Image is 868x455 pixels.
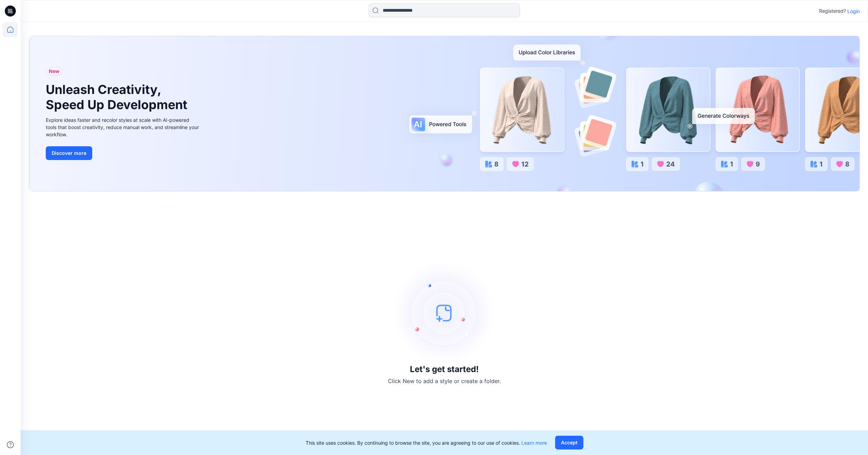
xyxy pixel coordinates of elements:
[46,146,201,160] a: Discover more
[847,8,860,15] p: Login
[819,7,846,15] p: Registered?
[555,436,583,449] button: Accept
[46,146,92,160] button: Discover more
[410,364,479,374] h3: Let's get started!
[46,116,201,138] div: Explore ideas faster and recolor styles at scale with AI-powered tools that boost creativity, red...
[388,377,501,385] p: Click New to add a style or create a folder.
[46,82,190,112] h1: Unleash Creativity, Speed Up Development
[521,440,547,446] a: Learn more
[306,439,547,446] p: This site uses cookies. By continuing to browse the site, you are agreeing to our use of cookies.
[49,67,60,75] span: New
[393,261,496,364] img: empty-state-image.svg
